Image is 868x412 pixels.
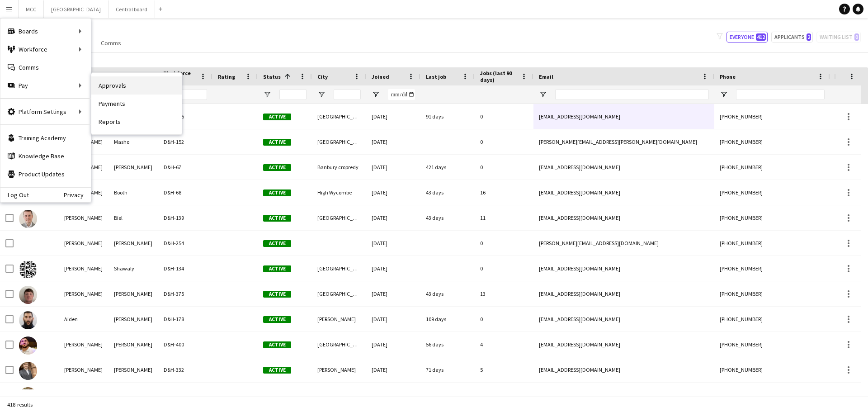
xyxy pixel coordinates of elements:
a: Product Updates [0,165,91,183]
div: [GEOGRAPHIC_DATA] [312,332,366,357]
div: 0 [475,231,533,256]
div: 0 [475,155,533,180]
div: 43 days [420,180,475,205]
div: [GEOGRAPHIC_DATA] [312,104,366,129]
a: Comms [0,58,91,76]
div: [PERSON_NAME] [108,332,158,357]
input: Status Filter Input [279,89,307,100]
div: Masho [108,129,158,154]
a: Training Academy [0,129,91,147]
div: [PERSON_NAME][EMAIL_ADDRESS][PERSON_NAME][DOMAIN_NAME] [533,129,714,154]
div: [PERSON_NAME] [59,256,108,281]
div: Shawaly [108,256,158,281]
div: D&H-215 [158,104,212,129]
div: Biel [108,205,158,230]
img: Alex De Vries [19,362,37,380]
span: Active [263,114,291,120]
div: [DATE] [366,129,420,154]
button: MCC [19,0,44,18]
div: [PERSON_NAME][EMAIL_ADDRESS][DOMAIN_NAME] [533,231,714,256]
input: Joined Filter Input [388,89,415,100]
div: [PHONE_NUMBER] [714,281,830,306]
span: Phone [720,73,736,80]
div: D&H-144 [158,383,212,407]
a: Knowledge Base [0,147,91,165]
a: Approvals [91,76,182,95]
div: D&H-134 [158,256,212,281]
span: Active [263,367,291,374]
button: Open Filter Menu [539,90,547,99]
span: Rating [218,73,235,80]
div: [PERSON_NAME] [312,307,366,331]
div: [PERSON_NAME] [59,205,108,230]
div: [PHONE_NUMBER] [714,104,830,129]
a: Log Out [0,191,29,199]
span: Status [263,73,281,80]
div: [PERSON_NAME] [108,281,158,306]
div: 0 [475,256,533,281]
div: [PHONE_NUMBER] [714,256,830,281]
div: [PHONE_NUMBER] [714,205,830,230]
div: [DATE] [366,104,420,129]
div: [EMAIL_ADDRESS][DOMAIN_NAME] [533,155,714,180]
div: [PERSON_NAME] [59,383,108,407]
span: Jobs (last 90 days) [480,70,517,83]
input: City Filter Input [334,89,361,100]
div: [EMAIL_ADDRESS][DOMAIN_NAME] [533,281,714,306]
div: D&H-332 [158,357,212,382]
div: Banbury cropredy [312,155,366,180]
img: Alex Wright [19,387,37,405]
div: Booth [108,180,158,205]
div: [PERSON_NAME] [59,332,108,357]
span: Comms [101,39,121,47]
div: D&H-400 [158,332,212,357]
div: 4 [475,332,533,357]
button: Open Filter Menu [263,90,271,99]
div: 56 days [420,332,475,357]
input: Phone Filter Input [736,89,825,100]
div: [GEOGRAPHIC_DATA] [312,256,366,281]
span: Workforce ID [164,70,196,83]
span: Active [263,265,291,272]
span: City [317,73,328,80]
div: [PERSON_NAME] [59,231,108,256]
div: [PERSON_NAME] [59,357,108,382]
div: [PHONE_NUMBER] [714,307,830,331]
div: [PHONE_NUMBER] [714,155,830,180]
div: [GEOGRAPHIC_DATA] [312,129,366,154]
div: 43 days [420,205,475,230]
div: [PHONE_NUMBER] [714,383,830,407]
div: 109 days [420,307,475,331]
div: [PERSON_NAME] [108,231,158,256]
div: [PHONE_NUMBER] [714,332,830,357]
div: [EMAIL_ADDRESS][DOMAIN_NAME] [533,357,714,382]
div: [PERSON_NAME] [312,357,366,382]
div: [DATE] [366,256,420,281]
img: Alejandro Patino [19,336,37,355]
div: 11 [475,205,533,230]
span: Active [263,240,291,247]
div: [PERSON_NAME] [59,281,108,306]
div: [PHONE_NUMBER] [714,357,830,382]
div: 43 days [420,281,475,306]
div: 0 [475,129,533,154]
div: [PERSON_NAME] [108,357,158,382]
span: Active [263,139,291,146]
div: D&H-68 [158,180,212,205]
div: [EMAIL_ADDRESS][DOMAIN_NAME] [533,383,714,407]
span: Email [539,73,553,80]
div: [GEOGRAPHIC_DATA] [312,205,366,230]
span: Active [263,291,291,298]
div: 13 [475,281,533,306]
button: Applicants2 [771,32,813,43]
div: D&H-139 [158,205,212,230]
div: [EMAIL_ADDRESS][DOMAIN_NAME] [533,307,714,331]
img: Aidan Scarbrough [19,286,37,304]
a: Privacy [64,191,91,199]
button: Open Filter Menu [720,90,728,99]
div: [DATE] [366,357,420,382]
div: 91 days [420,104,475,129]
div: [DATE] [366,332,420,357]
input: Workforce ID Filter Input [180,89,207,100]
a: Payments [91,95,182,113]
